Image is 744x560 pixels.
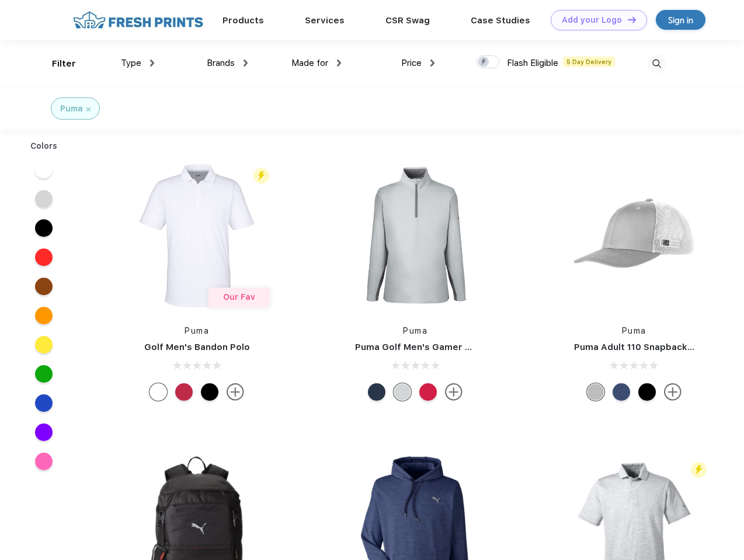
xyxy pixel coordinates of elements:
img: dropdown.png [430,60,434,66]
div: Colors [22,140,67,152]
span: Made for [291,58,328,68]
img: desktop_search.svg [647,54,666,73]
img: more.svg [445,383,463,401]
div: High Rise [394,383,411,401]
div: Ski Patrol [175,383,193,401]
img: DT [628,16,636,23]
img: filter_cancel.svg [86,107,91,111]
img: func=resize&h=266 [557,158,712,313]
a: Puma [403,326,427,335]
span: 5 Day Delivery [563,57,615,67]
img: dropdown.png [150,60,154,66]
div: Bright White [150,383,167,401]
a: CSR Swag [385,15,430,26]
span: Type [121,58,141,68]
div: Ski Patrol [419,383,437,401]
a: Services [305,15,345,26]
img: dropdown.png [337,60,341,66]
div: Sign in [668,13,693,27]
a: Puma [185,326,209,335]
div: Add your Logo [562,15,622,25]
img: dropdown.png [244,60,248,66]
a: Golf Men's Bandon Polo [144,342,250,352]
a: Puma Golf Men's Gamer Golf Quarter-Zip [355,342,540,352]
div: Navy Blazer [368,383,385,401]
div: Pma Blk Pma Blk [638,383,656,401]
span: Flash Eligible [507,58,558,68]
img: func=resize&h=266 [338,158,493,313]
div: Peacoat Qut Shd [613,383,630,401]
div: Puma [60,103,83,115]
img: flash_active_toggle.svg [691,462,707,478]
a: Puma [622,326,646,335]
div: Puma Black [201,383,218,401]
div: Quarry with Brt Whit [587,383,604,401]
a: Products [222,15,264,26]
div: Filter [52,57,76,71]
span: Our Fav [223,292,255,302]
span: Price [401,58,422,68]
a: Sign in [656,10,705,30]
img: more.svg [664,383,682,401]
img: more.svg [227,383,244,401]
span: Brands [207,58,235,68]
img: fo%20logo%202.webp [69,10,207,30]
img: func=resize&h=266 [119,158,274,313]
img: flash_active_toggle.svg [253,168,269,184]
